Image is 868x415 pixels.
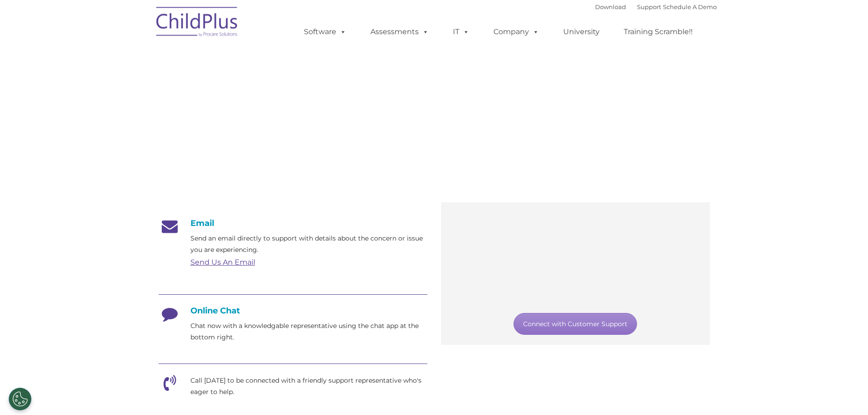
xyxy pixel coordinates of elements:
[190,258,255,266] a: Send Us An Email
[152,0,243,46] img: ChildPlus by Procare Solutions
[159,103,675,112] span: We offer many convenient ways to contact our amazing Customer Support representatives, including ...
[211,165,237,174] strong: [DATE]:
[211,142,308,186] p: 8:30 a.m. to 6:30 p.m. ET 8:30 a.m. to 5:30 p.m. ET
[663,3,717,10] a: Schedule A Demo
[190,375,427,398] p: Call [DATE] to be connected with a friendly support representative who's eager to help.
[599,243,666,252] a: Splashtop’s website
[190,320,427,343] p: Chat now with a knowledgable representative using the chat app at the bottom right.
[595,3,717,10] font: |
[484,23,548,41] a: Company
[295,23,355,41] a: Software
[554,23,609,41] a: University
[159,218,427,228] h4: Email
[159,103,252,112] strong: Need help with ChildPlus?
[457,243,562,252] a: To begin a LiveSupport session,
[361,23,438,41] a: Assessments
[190,233,427,256] p: Send an email directly to support with details about the concern or issue you are experiencing.
[457,231,575,241] span: LiveSupport with Splashtop
[637,3,661,10] a: Support
[444,23,478,41] a: IT
[595,3,626,10] a: Download
[9,388,31,410] button: Cookies Settings
[615,23,702,41] a: Training Scramble!!
[211,129,308,142] h4: Hours
[159,66,381,93] span: Customer Support
[457,242,694,297] p: please visit , and this small program will automatically begin downloading. After launching Splas...
[211,143,268,152] strong: [DATE] – [DATE]:
[159,306,427,316] h4: Online Chat
[514,313,637,335] a: Connect with Customer Support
